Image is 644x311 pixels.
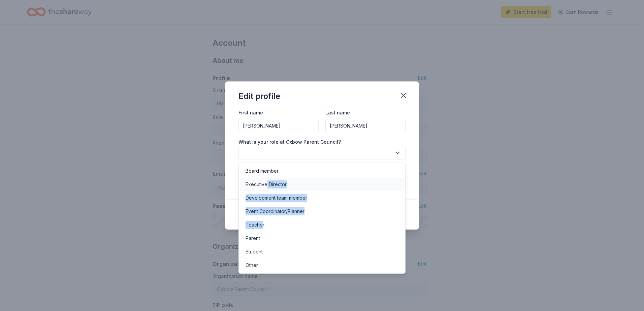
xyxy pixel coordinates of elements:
div: Board member [246,167,279,175]
div: Student [246,248,263,256]
div: Executive Director [246,180,287,188]
div: Teacher [246,221,264,229]
div: Parent [246,234,260,242]
div: Event Coordinator/Planner [246,207,304,215]
div: Other [246,261,258,269]
div: Development team member [246,194,307,202]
